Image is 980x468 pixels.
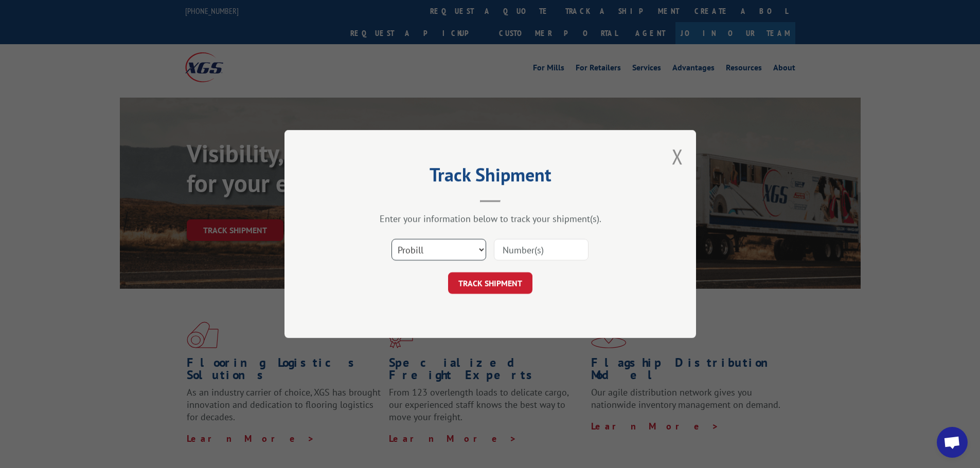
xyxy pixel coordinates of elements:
button: Close modal [672,143,683,170]
div: Open chat [937,427,968,458]
button: TRACK SHIPMENT [448,272,532,294]
div: Enter your information below to track your shipment(s). [336,213,645,224]
h2: Track Shipment [336,167,645,187]
input: Number(s) [494,239,589,260]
